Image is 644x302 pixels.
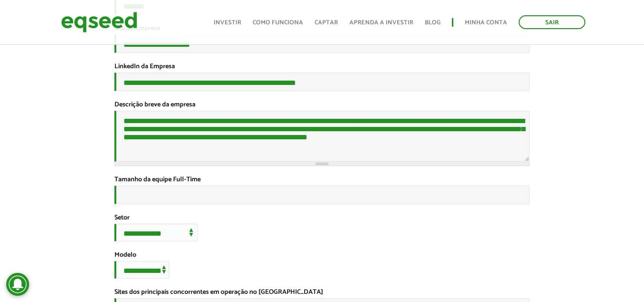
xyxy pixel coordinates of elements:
img: EqSeed [61,10,137,35]
a: Investir [214,20,241,26]
a: Sair [519,15,585,29]
a: Aprenda a investir [349,20,413,26]
label: Modelo [114,252,136,259]
label: Tamanho da equipe Full-Time [114,177,201,183]
label: Descrição breve da empresa [114,102,195,108]
a: Minha conta [465,20,507,26]
a: Como funciona [253,20,303,26]
label: LinkedIn da Empresa [114,63,175,70]
a: Blog [425,20,440,26]
a: Captar [315,20,338,26]
label: Setor [114,215,130,221]
label: Sites dos principais concorrentes em operação no [GEOGRAPHIC_DATA] [114,289,323,296]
